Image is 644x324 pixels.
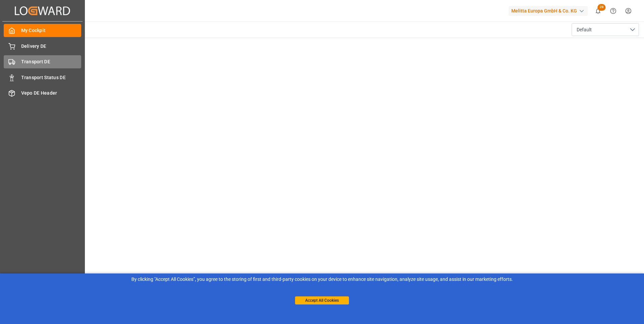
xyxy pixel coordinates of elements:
button: Accept All Cookies [295,296,349,304]
div: By clicking "Accept All Cookies”, you agree to the storing of first and third-party cookies on yo... [5,276,639,283]
span: Transport Status DE [21,74,82,81]
span: Delivery DE [21,43,82,50]
span: Vepo DE Header [21,90,82,97]
span: Default [577,26,592,33]
button: show 28 new notifications [590,3,606,19]
button: open menu [572,23,639,36]
a: My Cockpit [4,24,81,37]
a: Vepo DE Header [4,87,81,100]
span: 28 [598,4,606,11]
span: Transport DE [21,58,82,65]
div: Melitta Europa GmbH & Co. KG [509,6,588,16]
a: Delivery DE [4,39,81,53]
a: Transport DE [4,55,81,68]
button: Melitta Europa GmbH & Co. KG [509,4,590,17]
button: Help Center [606,3,621,19]
a: Transport Status DE [4,71,81,84]
span: My Cockpit [21,27,82,34]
